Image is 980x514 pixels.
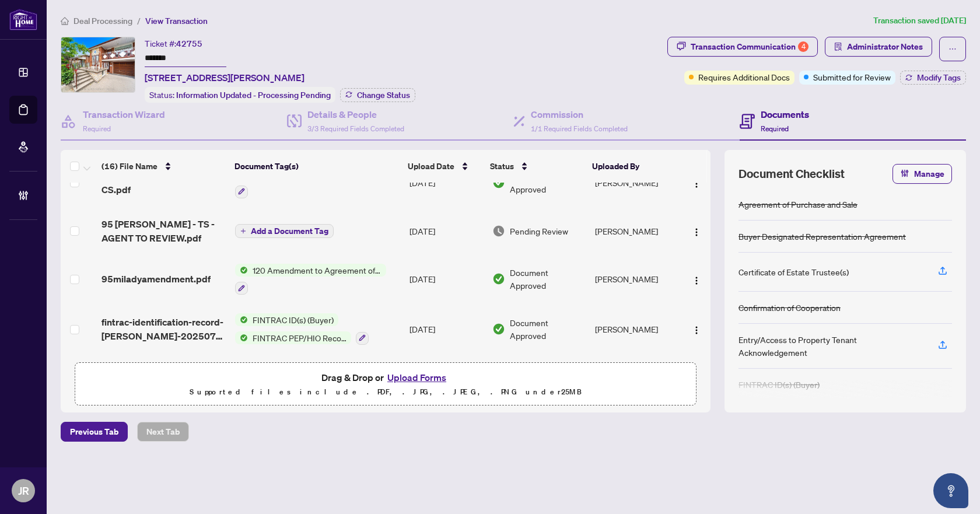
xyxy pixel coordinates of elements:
[403,150,485,183] th: Upload Date
[145,16,208,26] span: View Transaction
[914,165,944,183] span: Manage
[834,43,842,51] span: solution
[235,313,248,326] img: Status Icon
[101,272,211,286] span: 95miladyamendment.pdf
[101,169,226,197] span: [STREET_ADDRESS] - CS.pdf
[687,320,706,338] button: Logo
[738,378,820,391] div: FINTRAC ID(s) (Buyer)
[75,363,696,406] span: Drag & Drop orUpload FormsSupported files include .PDF, .JPG, .JPEG, .PNG under25MB
[405,304,487,354] td: [DATE]
[587,150,678,183] th: Uploaded By
[357,91,410,99] span: Change Status
[847,37,923,56] span: Administrator Notes
[307,107,404,121] h4: Details & People
[137,422,189,442] button: Next Tab
[235,313,369,345] button: Status IconFINTRAC ID(s) (Buyer)Status IconFINTRAC PEP/HIO Record (Buyer)
[176,90,331,100] span: Information Updated - Processing Pending
[145,37,202,50] div: Ticket #:
[61,37,135,92] img: IMG-W12255045_1.jpg
[698,71,790,83] span: Requires Additional Docs
[248,331,351,344] span: FINTRAC PEP/HIO Record (Buyer)
[873,14,966,27] article: Transaction saved [DATE]
[405,354,487,404] td: [DATE]
[590,208,681,254] td: [PERSON_NAME]
[798,41,808,52] div: 4
[900,71,966,85] button: Modify Tags
[485,150,588,183] th: Status
[307,124,404,133] span: 3/3 Required Fields Completed
[933,473,968,508] button: Open asap
[490,160,514,173] span: Status
[137,14,141,27] li: /
[83,107,165,121] h4: Transaction Wizard
[531,107,628,121] h4: Commission
[235,223,334,239] button: Add a Document Tag
[738,333,924,359] div: Entry/Access to Property Tenant Acknowledgement
[692,276,701,285] img: Logo
[405,158,487,208] td: [DATE]
[531,124,628,133] span: 1/1 Required Fields Completed
[492,225,505,237] img: Document Status
[761,107,809,121] h4: Documents
[248,313,338,326] span: FINTRAC ID(s) (Buyer)
[61,17,69,25] span: home
[251,227,328,235] span: Add a Document Tag
[405,208,487,254] td: [DATE]
[97,150,230,183] th: (16) File Name
[145,71,304,85] span: [STREET_ADDRESS][PERSON_NAME]
[405,254,487,305] td: [DATE]
[70,422,118,441] span: Previous Tab
[384,370,450,385] button: Upload Forms
[240,228,246,234] span: plus
[235,264,386,295] button: Status Icon120 Amendment to Agreement of Purchase and Sale
[235,331,248,344] img: Status Icon
[813,71,891,83] span: Submitted for Review
[18,482,29,499] span: JR
[687,173,706,192] button: Logo
[738,198,857,211] div: Agreement of Purchase and Sale
[510,316,586,342] span: Document Approved
[510,266,586,292] span: Document Approved
[340,88,415,102] button: Change Status
[590,254,681,305] td: [PERSON_NAME]
[176,39,202,49] span: 42755
[82,385,689,399] p: Supported files include .PDF, .JPG, .JPEG, .PNG under 25 MB
[235,167,386,198] button: Status IconCommission Statement Sent to Lawyer
[761,124,789,133] span: Required
[492,176,505,189] img: Document Status
[590,354,681,404] td: [PERSON_NAME]
[692,228,701,237] img: Logo
[9,9,37,30] img: logo
[321,370,450,385] span: Drag & Drop or
[692,326,701,335] img: Logo
[510,170,586,195] span: Document Approved
[510,225,568,237] span: Pending Review
[687,222,706,240] button: Logo
[687,270,706,288] button: Logo
[738,265,849,278] div: Certificate of Estate Trustee(s)
[590,158,681,208] td: [PERSON_NAME]
[492,272,505,285] img: Document Status
[738,166,845,182] span: Document Checklist
[408,160,454,173] span: Upload Date
[145,87,335,103] div: Status:
[667,37,818,57] button: Transaction Communication4
[590,304,681,354] td: [PERSON_NAME]
[949,45,957,53] span: ellipsis
[917,74,961,82] span: Modify Tags
[691,37,808,56] div: Transaction Communication
[101,160,157,173] span: (16) File Name
[83,124,111,133] span: Required
[61,422,128,442] button: Previous Tab
[230,150,403,183] th: Document Tag(s)
[692,179,701,188] img: Logo
[101,315,226,343] span: fintrac-identification-record-[PERSON_NAME]-20250717-041809.pdf
[248,264,386,277] span: 120 Amendment to Agreement of Purchase and Sale
[738,301,841,314] div: Confirmation of Cooperation
[73,16,132,26] span: Deal Processing
[235,264,248,277] img: Status Icon
[892,164,952,184] button: Manage
[738,230,906,243] div: Buyer Designated Representation Agreement
[235,224,334,238] button: Add a Document Tag
[101,217,226,245] span: 95 [PERSON_NAME] - TS - AGENT TO REVIEW.pdf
